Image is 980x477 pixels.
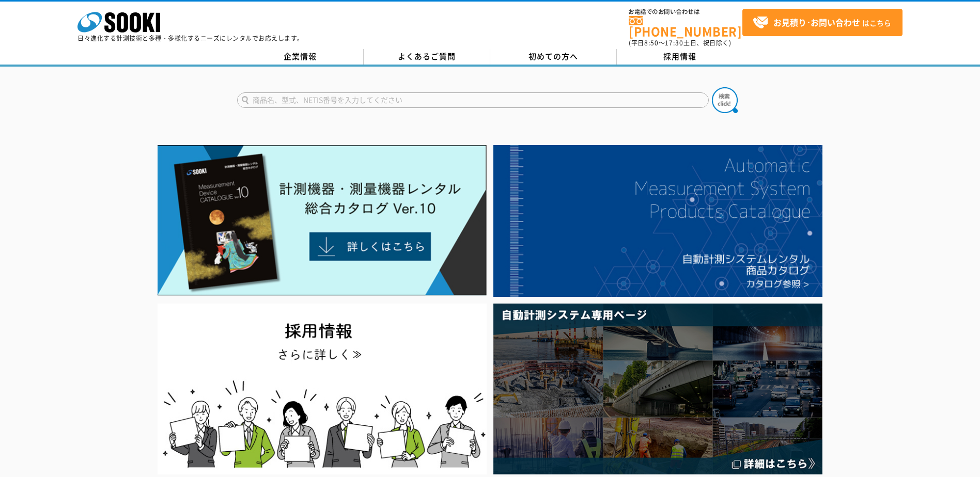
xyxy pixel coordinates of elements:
[158,304,487,474] img: SOOKI recruit
[237,49,364,65] a: 企業情報
[493,304,822,474] img: 自動計測システム専用ページ
[493,145,822,297] img: 自動計測システムカタログ
[617,49,743,65] a: 採用情報
[158,145,487,296] img: Catalog Ver10
[629,38,731,47] span: (平日 ～ 土日、祝日除く)
[644,38,659,47] span: 8:50
[77,35,304,41] p: 日々進化する計測技術と多種・多様化するニーズにレンタルでお応えします。
[629,16,742,37] a: [PHONE_NUMBER]
[528,51,578,62] span: 初めての方へ
[629,9,742,15] span: お電話でのお問い合わせは
[773,16,860,28] strong: お見積り･お問い合わせ
[364,49,490,65] a: よくあるご質問
[753,15,891,30] span: はこちら
[490,49,617,65] a: 初めての方へ
[712,87,738,113] img: btn_search.png
[237,92,709,108] input: 商品名、型式、NETIS番号を入力してください
[665,38,683,47] span: 17:30
[742,9,903,36] a: お見積り･お問い合わせはこちら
